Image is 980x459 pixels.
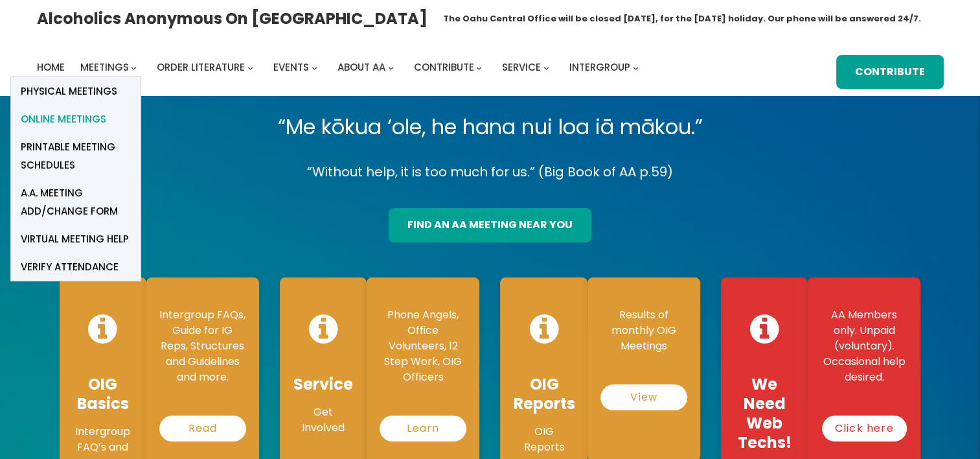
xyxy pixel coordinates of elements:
[273,58,309,76] a: Events
[37,60,65,74] span: Home
[414,58,474,76] a: Contribute
[37,58,65,76] a: Home
[37,5,427,32] a: Alcoholics Anonymous on [GEOGRAPHIC_DATA]
[131,65,137,71] button: Meetings submenu
[633,65,639,71] button: Intergroup submenu
[21,258,119,276] span: verify attendance
[822,416,907,441] a: Click here
[389,208,591,242] a: find an aa meeting near you
[380,307,466,385] p: Phone Angels, Office Volunteers, 12 Step Work, OIG Officers
[21,110,106,128] span: Online Meetings
[21,230,129,248] span: Virtual Meeting Help
[600,384,687,410] a: View Reports
[37,58,643,76] nav: Intergroup
[312,65,317,71] button: Events submenu
[388,65,394,71] button: About AA submenu
[11,77,141,105] a: Physical Meetings
[49,109,931,145] p: “Me kōkua ‘ole, he hana nui loa iā mākou.”
[159,416,246,441] a: Read More…
[734,375,795,453] h4: We Need Web Techs!
[476,65,482,71] button: Contribute submenu
[273,60,309,74] span: Events
[11,253,141,281] a: verify attendance
[21,138,131,174] span: Printable Meeting Schedules
[293,375,354,394] h4: Service
[502,58,541,76] a: Service
[414,60,474,74] span: Contribute
[80,58,129,76] a: Meetings
[569,58,630,76] a: Intergroup
[600,307,687,354] p: Results of monthly OIG Meetings
[380,416,466,441] a: Learn More…
[836,55,944,89] a: Contribute
[157,60,245,74] span: Order Literature
[821,307,907,385] p: AA Members only. Unpaid (voluntary). Occasional help desired.
[513,375,575,414] h4: OIG Reports
[11,179,141,225] a: A.A. Meeting Add/Change Form
[49,161,931,183] p: “Without help, it is too much for us.” (Big Book of AA p.59)
[293,405,354,436] p: Get Involved
[543,65,549,71] button: Service submenu
[11,105,141,133] a: Online Meetings
[80,60,129,74] span: Meetings
[247,65,253,71] button: Order Literature submenu
[159,307,246,385] p: Intergroup FAQs, Guide for IG Reps, Structures and Guidelines and more.
[337,60,385,74] span: About AA
[569,60,630,74] span: Intergroup
[11,133,141,179] a: Printable Meeting Schedules
[443,12,921,25] h1: The Oahu Central Office will be closed [DATE], for the [DATE] holiday. Our phone will be answered...
[21,184,131,220] span: A.A. Meeting Add/Change Form
[21,82,117,100] span: Physical Meetings
[513,424,575,455] p: OIG Reports
[337,58,385,76] a: About AA
[73,375,133,414] h4: OIG Basics
[11,225,141,253] a: Virtual Meeting Help
[502,60,541,74] span: Service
